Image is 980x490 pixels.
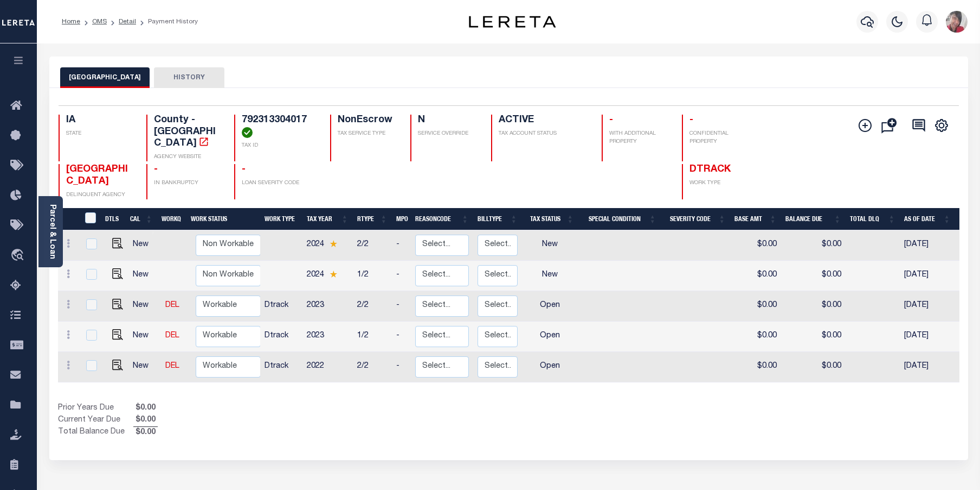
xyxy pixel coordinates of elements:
[353,261,392,291] td: 1/2
[92,18,107,25] a: OMS
[62,18,80,25] a: Home
[154,165,158,174] span: -
[10,249,28,263] i: travel_explore
[302,322,353,352] td: 2023
[689,130,757,146] p: CONFIDENTIAL PROPERTY
[154,67,224,88] button: HISTORY
[392,208,411,230] th: MPO
[165,301,179,309] a: DEL
[900,352,955,382] td: [DATE]
[730,208,781,230] th: Base Amt: activate to sort column ascending
[260,322,302,352] td: Dtrack
[730,291,781,322] td: $0.00
[128,230,161,261] td: New
[48,204,56,259] a: Parcel & Loan
[781,230,846,261] td: $0.00
[499,130,589,138] p: TAX ACCOUNT STATUS
[392,261,411,291] td: -
[689,115,693,125] span: -
[58,208,79,230] th: &nbsp;&nbsp;&nbsp;&nbsp;&nbsp;&nbsp;&nbsp;&nbsp;&nbsp;&nbsp;
[522,322,578,352] td: Open
[165,362,179,370] a: DEL
[411,208,473,230] th: ReasonCode: activate to sort column ascending
[242,165,246,174] span: -
[302,261,353,291] td: 2024
[781,352,846,382] td: $0.00
[58,426,133,438] td: Total Balance Due
[154,153,221,161] p: AGENCY WEBSITE
[58,414,133,426] td: Current Year Due
[133,403,158,414] span: $0.00
[730,230,781,261] td: $0.00
[522,352,578,382] td: Open
[730,352,781,382] td: $0.00
[128,291,161,322] td: New
[353,291,392,322] td: 2/2
[66,165,128,186] span: [GEOGRAPHIC_DATA]
[133,427,158,439] span: $0.00
[66,115,133,127] h4: IA
[302,291,353,322] td: 2023
[900,322,955,352] td: [DATE]
[242,179,317,187] p: LOAN SEVERITY CODE
[302,352,353,382] td: 2022
[157,208,186,230] th: WorkQ
[128,352,161,382] td: New
[522,208,578,230] th: Tax Status: activate to sort column ascending
[392,230,411,261] td: -
[781,291,846,322] td: $0.00
[353,352,392,382] td: 2/2
[689,179,757,187] p: WORK TYPE
[260,208,302,230] th: Work Type
[302,208,353,230] th: Tax Year: activate to sort column ascending
[522,291,578,322] td: Open
[846,208,900,230] th: Total DLQ: activate to sort column ascending
[522,230,578,261] td: New
[338,130,398,138] p: TAX SERVICE TYPE
[609,130,669,146] p: WITH ADDITIONAL PROPERTY
[242,142,317,150] p: TAX ID
[392,291,411,322] td: -
[128,322,161,352] td: New
[330,240,337,247] img: Star.svg
[128,261,161,291] td: New
[578,208,661,230] th: Special Condition: activate to sort column ascending
[418,115,478,127] h4: N
[955,208,977,230] th: Docs
[418,130,478,138] p: SERVICE OVERRIDE
[136,17,198,27] li: Payment History
[119,18,136,25] a: Detail
[353,322,392,352] td: 1/2
[781,261,846,291] td: $0.00
[730,322,781,352] td: $0.00
[522,261,578,291] td: New
[469,16,556,28] img: logo-dark.svg
[302,230,353,261] td: 2024
[392,352,411,382] td: -
[66,191,133,199] p: DELINQUENT AGENCY
[58,403,133,414] td: Prior Years Due
[260,352,302,382] td: Dtrack
[353,230,392,261] td: 2/2
[101,208,126,230] th: DTLS
[338,115,398,127] h4: NonEscrow
[473,208,522,230] th: BillType: activate to sort column ascending
[126,208,157,230] th: CAL: activate to sort column ascending
[353,208,392,230] th: RType: activate to sort column ascending
[186,208,260,230] th: Work Status
[661,208,730,230] th: Severity Code: activate to sort column ascending
[66,130,133,138] p: STATE
[499,115,589,127] h4: ACTIVE
[609,115,613,125] span: -
[900,208,955,230] th: As of Date: activate to sort column ascending
[60,67,150,88] button: [GEOGRAPHIC_DATA]
[392,322,411,352] td: -
[900,230,955,261] td: [DATE]
[79,208,101,230] th: &nbsp;
[689,165,731,174] span: DTRACK
[154,179,221,187] p: IN BANKRUPTCY
[242,115,317,138] h4: 792313304017
[165,332,179,340] a: DEL
[330,271,337,278] img: Star.svg
[781,208,846,230] th: Balance Due: activate to sort column ascending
